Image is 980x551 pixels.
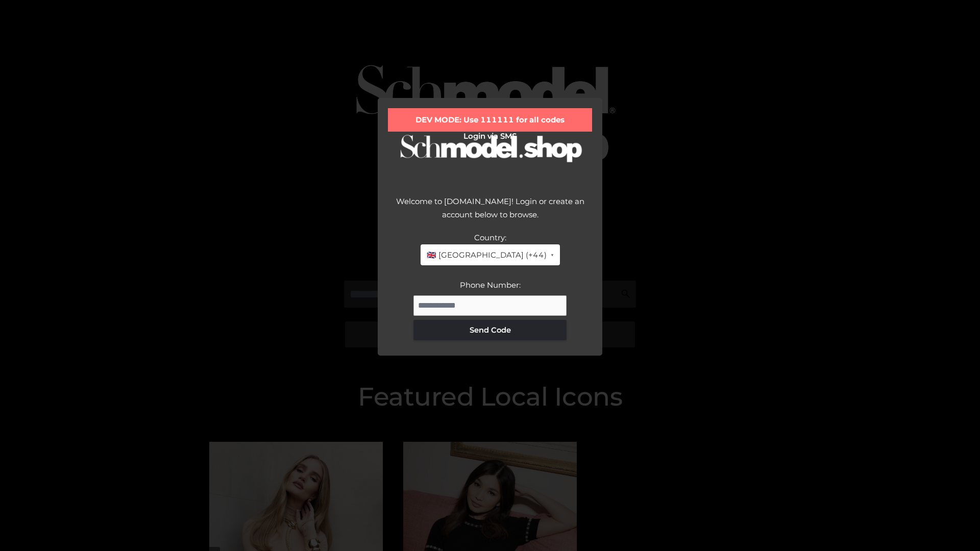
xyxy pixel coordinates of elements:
[388,132,592,141] h2: Login via SMS
[474,233,506,242] label: Country:
[460,280,521,290] label: Phone Number:
[388,195,592,231] div: Welcome to [DOMAIN_NAME]! Login or create an account below to browse.
[388,108,592,132] div: DEV MODE: Use 111111 for all codes
[413,320,567,340] button: Send Code
[427,248,547,262] span: 🇬🇧 [GEOGRAPHIC_DATA] (+44)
